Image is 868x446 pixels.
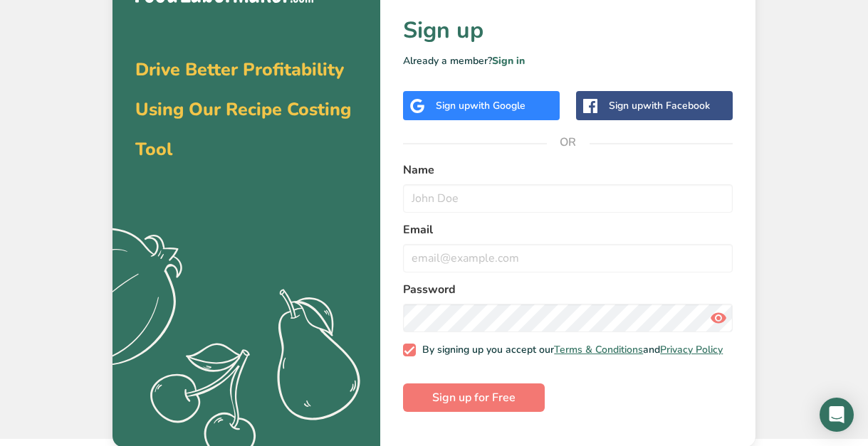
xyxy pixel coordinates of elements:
[416,344,723,356] span: By signing up you accept our and
[643,99,710,112] span: with Facebook
[554,343,643,356] a: Terms & Conditions
[403,281,733,298] label: Password
[403,184,733,213] input: John Doe
[609,98,710,113] div: Sign up
[436,98,525,113] div: Sign up
[403,383,545,412] button: Sign up for Free
[470,99,525,112] span: with Google
[403,244,733,272] input: email@example.com
[432,389,516,406] span: Sign up for Free
[403,221,733,238] label: Email
[547,121,590,164] span: OR
[403,14,733,48] h1: Sign up
[403,53,733,68] p: Already a member?
[820,398,854,432] div: Open Intercom Messenger
[135,58,351,161] span: Drive Better Profitability Using Our Recipe Costing Tool
[660,343,723,356] a: Privacy Policy
[403,161,733,179] label: Name
[492,54,525,68] a: Sign in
